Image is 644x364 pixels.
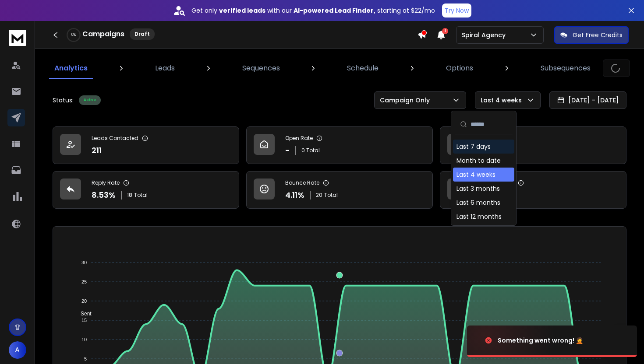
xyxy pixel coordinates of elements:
tspan: 20 [81,298,87,304]
a: Subsequences [535,58,596,79]
tspan: 30 [81,260,87,265]
div: Last 6 months [456,198,500,207]
img: image [467,317,555,364]
span: Sent [74,311,92,317]
a: Options [441,58,478,79]
p: Leads [155,63,175,73]
tspan: 5 [84,356,87,361]
div: Month to date [456,156,501,165]
p: Reply Rate [92,179,120,186]
img: logo [9,30,26,46]
p: Get Free Credits [573,31,623,39]
p: Open Rate [285,135,313,142]
p: 0 % [71,32,76,38]
div: Something went wrong! 🤦 [498,336,583,345]
a: Opportunities0$0 [440,171,626,209]
strong: verified leads [219,6,265,15]
span: 20 [316,192,322,199]
button: A [9,341,26,359]
span: 18 [127,192,132,199]
p: Subsequences [541,63,591,73]
p: Options [446,63,473,73]
a: Schedule [342,58,384,79]
p: Leads Contacted [92,135,138,142]
span: 1 [442,28,448,34]
h1: Campaigns [82,29,124,39]
tspan: 25 [81,279,87,284]
p: Try Now [445,6,469,15]
div: Last 3 months [456,184,500,193]
a: Leads [150,58,180,79]
div: Last 4 weeks [456,170,495,179]
p: Last 4 weeks [481,96,525,105]
button: [DATE] - [DATE] [549,91,626,109]
tspan: 15 [81,318,87,323]
a: Bounce Rate4.11%20Total [246,171,433,209]
div: Last 12 months [456,212,502,221]
p: Sequences [242,63,280,73]
span: Total [324,192,338,199]
a: Click Rate-0 Total [440,126,626,164]
p: Schedule [347,63,379,73]
p: Campaign Only [380,96,433,105]
p: 4.11 % [285,189,304,201]
a: Leads Contacted211 [53,126,239,164]
p: - [285,144,290,157]
button: Get Free Credits [554,26,629,44]
p: 8.53 % [92,189,116,201]
div: Last 7 days [456,142,491,151]
div: Draft [130,28,155,40]
a: Sequences [237,58,285,79]
span: Total [134,192,148,199]
p: 211 [92,144,102,157]
a: Analytics [49,58,93,79]
a: Reply Rate8.53%18Total [53,171,239,209]
a: Open Rate-0 Total [246,126,433,164]
p: Get only with our starting at $22/mo [191,6,435,15]
strong: AI-powered Lead Finder, [294,6,375,15]
p: Analytics [54,63,88,73]
p: Status: [53,96,74,105]
p: Bounce Rate [285,179,319,186]
tspan: 10 [81,337,87,342]
button: Try Now [442,3,471,17]
p: Spiral Agency [462,31,509,39]
div: Active [79,95,101,105]
p: 0 Total [301,147,320,154]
